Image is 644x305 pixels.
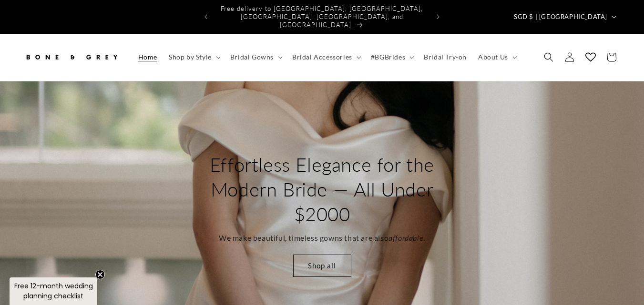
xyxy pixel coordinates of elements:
[221,5,423,29] span: Free delivery to [GEOGRAPHIC_DATA], [GEOGRAPHIC_DATA], [GEOGRAPHIC_DATA], [GEOGRAPHIC_DATA], and ...
[20,43,123,71] a: Bone and Grey Bridal
[138,53,157,61] span: Home
[365,47,418,67] summary: #BGBrides
[230,53,274,61] span: Bridal Gowns
[514,12,607,22] span: SGD $ | [GEOGRAPHIC_DATA]
[292,53,352,61] span: Bridal Accessories
[209,152,435,226] h2: Effortless Elegance for the Modern Bride — All Under $2000
[163,47,225,67] summary: Shop by Style
[169,53,212,61] span: Shop by Style
[371,53,405,61] span: #BGBrides
[472,47,521,67] summary: About Us
[219,231,425,245] p: We make beautiful, timeless gowns that are also .
[428,8,449,26] button: Next announcement
[225,47,286,67] summary: Bridal Gowns
[508,8,620,26] button: SGD $ | [GEOGRAPHIC_DATA]
[293,255,351,277] a: Shop all
[10,277,97,305] div: Free 12-month wedding planning checklistClose teaser
[424,53,467,61] span: Bridal Try-on
[418,47,472,67] a: Bridal Try-on
[286,47,365,67] summary: Bridal Accessories
[95,270,105,279] button: Close teaser
[24,47,119,68] img: Bone and Grey Bridal
[388,233,423,242] em: affordable
[14,281,93,301] span: Free 12-month wedding planning checklist
[478,53,508,61] span: About Us
[195,8,216,26] button: Previous announcement
[538,47,559,68] summary: Search
[133,47,163,67] a: Home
